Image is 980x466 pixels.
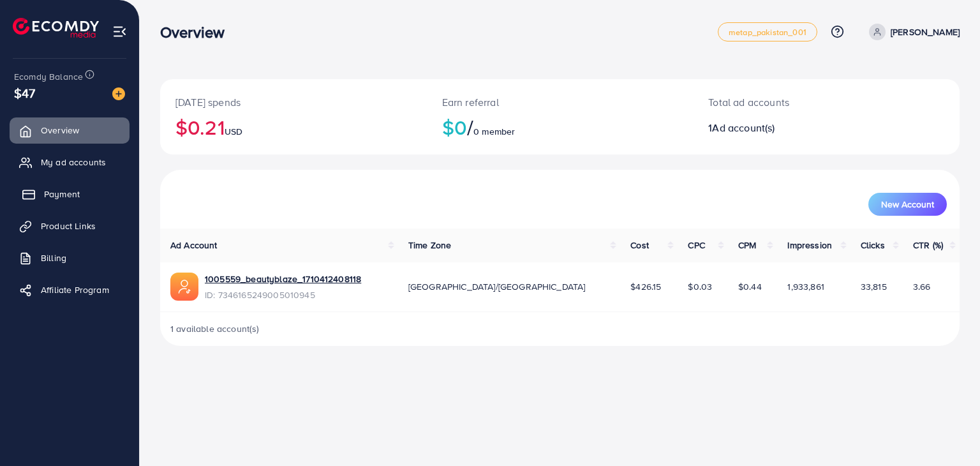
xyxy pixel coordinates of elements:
[170,273,198,301] img: ic-ads-acc.e4c84228.svg
[442,94,678,110] p: Earn referral
[926,409,970,456] iframe: Chat
[738,239,756,252] span: CPM
[688,239,704,252] span: CPC
[861,239,885,252] span: Clicks
[881,200,934,209] span: New Account
[10,117,130,143] a: Overview
[41,283,109,296] span: Affiliate Program
[41,156,106,169] span: My ad accounts
[175,94,412,110] p: [DATE] spends
[718,22,817,41] a: metap_pakistan_001
[708,122,877,134] h2: 1
[112,87,125,100] img: image
[205,289,361,301] span: ID: 7346165249005010945
[864,24,960,40] a: [PERSON_NAME]
[787,239,832,252] span: Impression
[630,280,661,293] span: $426.15
[10,149,130,175] a: My ad accounts
[688,280,712,293] span: $0.03
[41,252,66,264] span: Billing
[861,280,887,293] span: 33,815
[738,280,762,293] span: $0.44
[10,213,130,239] a: Product Links
[170,239,218,252] span: Ad Account
[10,277,130,303] a: Affiliate Program
[891,24,960,40] p: [PERSON_NAME]
[225,125,242,138] span: USD
[630,239,649,252] span: Cost
[868,193,947,216] button: New Account
[13,18,99,38] img: logo
[467,112,473,142] span: /
[913,239,943,252] span: CTR (%)
[170,322,260,335] span: 1 available account(s)
[913,280,931,293] span: 3.66
[14,84,35,102] span: $47
[708,94,877,110] p: Total ad accounts
[41,220,96,232] span: Product Links
[160,23,235,41] h3: Overview
[44,188,80,200] span: Payment
[175,115,412,139] h2: $0.21
[14,70,83,83] span: Ecomdy Balance
[729,28,806,36] span: metap_pakistan_001
[10,245,130,271] a: Billing
[408,239,451,252] span: Time Zone
[205,273,361,285] a: 1005559_beautyblaze_1710412408118
[41,124,79,137] span: Overview
[112,24,127,39] img: menu
[10,181,130,207] a: Payment
[442,115,678,139] h2: $0
[712,121,775,135] span: Ad account(s)
[473,125,515,138] span: 0 member
[408,280,586,293] span: [GEOGRAPHIC_DATA]/[GEOGRAPHIC_DATA]
[787,280,824,293] span: 1,933,861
